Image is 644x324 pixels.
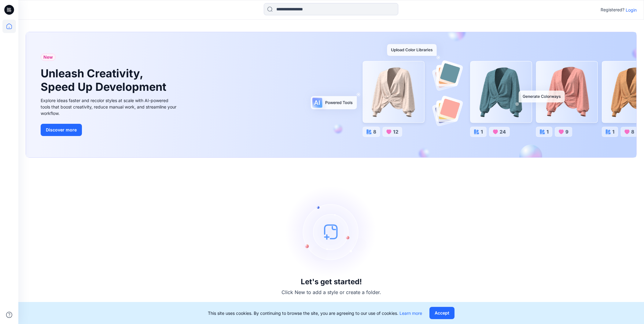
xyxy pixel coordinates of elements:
[41,124,178,136] a: Discover more
[285,186,377,278] img: empty-state-image.svg
[41,97,178,116] div: Explore ideas faster and recolor styles at scale with AI-powered tools that boost creativity, red...
[41,124,82,136] button: Discover more
[301,278,362,286] h3: Let's get started!
[626,7,637,13] p: Login
[41,67,169,93] h1: Unleash Creativity, Speed Up Development
[429,307,454,319] button: Accept
[43,53,53,61] span: New
[208,310,422,316] p: This site uses cookies. By continuing to browse the site, you are agreeing to our use of cookies.
[282,289,381,296] p: Click New to add a style or create a folder.
[399,311,422,316] a: Learn more
[601,6,624,13] p: Registered?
